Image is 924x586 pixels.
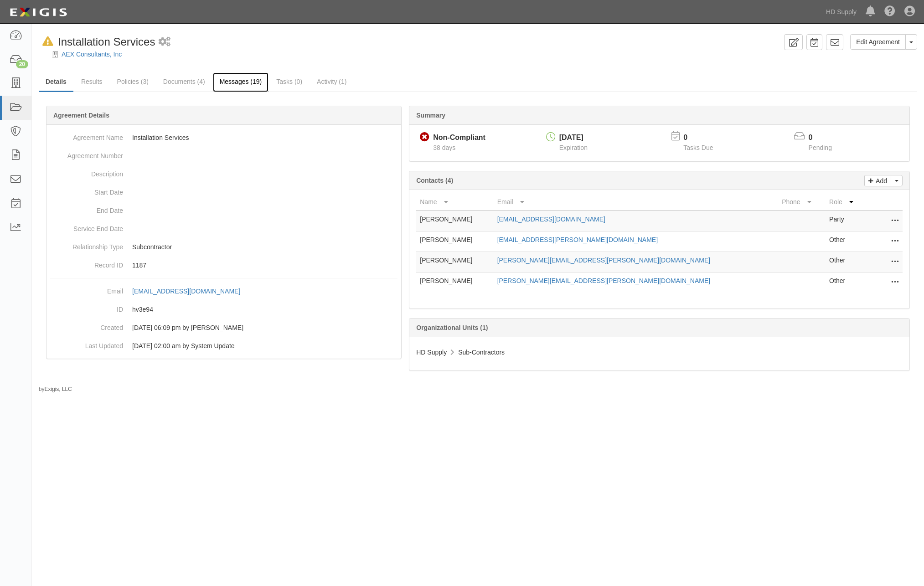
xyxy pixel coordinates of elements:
[132,288,250,295] a: [EMAIL_ADDRESS][DOMAIN_NAME]
[416,194,493,211] th: Name
[884,6,895,17] i: Help Center - Complianz
[50,337,123,350] dt: Last Updated
[497,236,658,243] a: [EMAIL_ADDRESS][PERSON_NAME][DOMAIN_NAME]
[50,147,123,160] dt: Agreement Number
[821,3,861,21] a: HD Supply
[42,37,53,46] i: In Default since 09/23/2025
[50,238,123,252] dt: Relationship Type
[826,231,866,252] td: Other
[826,211,866,231] td: Party
[873,175,887,186] p: Add
[50,319,397,337] dd: [DATE] 06:09 pm by [PERSON_NAME]
[778,194,826,211] th: Phone
[50,300,397,319] dd: hv3e94
[416,112,445,119] b: Summary
[559,144,588,151] span: Expiration
[433,144,455,151] span: Since 08/26/2025
[62,51,122,58] a: AEX Consultants, Inc
[826,272,866,293] td: Other
[50,165,123,179] dt: Description
[416,177,453,184] b: Contacts (4)
[416,211,493,231] td: [PERSON_NAME]
[416,349,447,356] span: HD Supply
[310,72,353,91] a: Activity (1)
[50,337,397,355] dd: [DATE] 02:00 am by System Update
[50,300,123,314] dt: ID
[416,324,488,331] b: Organizational Units (1)
[497,257,711,264] a: [PERSON_NAME][EMAIL_ADDRESS][PERSON_NAME][DOMAIN_NAME]
[132,261,397,270] p: 1187
[826,252,866,272] td: Other
[7,4,70,21] img: logo-5460c22ac91f19d4615b14bd174203de0afe785f0fc80cf4dbbc73dc1793850b.png
[416,231,493,252] td: [PERSON_NAME]
[416,272,493,293] td: [PERSON_NAME]
[50,201,123,215] dt: End Date
[16,60,28,68] div: 20
[809,133,843,143] p: 0
[50,183,123,197] dt: Start Date
[213,72,269,92] a: Messages (19)
[53,112,109,119] b: Agreement Details
[132,287,240,296] div: [EMAIL_ADDRESS][DOMAIN_NAME]
[74,72,109,91] a: Results
[50,129,397,147] dd: Installation Services
[39,34,155,50] div: Installation Services
[850,34,906,50] a: Edit Agreement
[416,252,493,272] td: [PERSON_NAME]
[159,37,170,47] i: 1 scheduled workflow
[50,129,123,142] dt: Agreement Name
[110,72,155,91] a: Policies (3)
[50,220,123,233] dt: Service End Date
[458,349,505,356] span: Sub-Contractors
[50,282,123,296] dt: Email
[39,386,72,393] small: by
[683,133,724,143] p: 0
[50,238,397,256] dd: Subcontractor
[58,36,155,48] span: Installation Services
[826,194,866,211] th: Role
[497,216,605,223] a: [EMAIL_ADDRESS][DOMAIN_NAME]
[683,144,713,151] span: Tasks Due
[45,386,72,392] a: Exigis, LLC
[50,256,123,270] dt: Record ID
[497,277,711,284] a: [PERSON_NAME][EMAIL_ADDRESS][PERSON_NAME][DOMAIN_NAME]
[864,175,891,186] a: Add
[809,144,832,151] span: Pending
[39,72,73,92] a: Details
[50,319,123,332] dt: Created
[269,72,309,91] a: Tasks (0)
[433,133,485,143] div: Non-Compliant
[420,133,429,142] i: Non-Compliant
[156,72,212,91] a: Documents (4)
[559,133,588,143] div: [DATE]
[494,194,779,211] th: Email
